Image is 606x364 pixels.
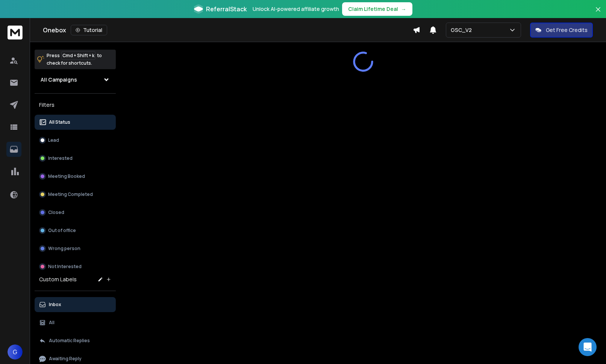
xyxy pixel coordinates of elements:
button: Close banner [593,5,603,23]
p: Closed [48,209,64,215]
p: Meeting Booked [48,173,85,179]
button: Closed [35,205,116,220]
div: Onebox [43,25,413,35]
span: Cmd + Shift + k [61,51,95,60]
p: Inbox [49,302,61,308]
span: → [401,5,406,13]
p: All [49,320,55,326]
p: Awaiting Reply [49,356,82,362]
h3: Custom Labels [39,276,77,283]
h1: All Campaigns [41,76,77,83]
p: All Status [49,119,70,125]
button: Meeting Booked [35,169,116,184]
p: Automatic Replies [49,338,90,344]
p: Not Interested [48,264,82,270]
button: G [8,344,23,359]
button: Meeting Completed [35,187,116,202]
button: Lead [35,133,116,148]
p: Out of office [48,228,76,234]
button: All [35,315,116,330]
p: Wrong person [48,246,80,252]
p: Unlock AI-powered affiliate growth [253,5,339,13]
button: Wrong person [35,241,116,256]
button: Not Interested [35,259,116,274]
span: ReferralStack [206,5,247,14]
button: Automatic Replies [35,333,116,348]
p: Lead [48,137,59,143]
button: Get Free Credits [530,23,593,38]
button: Interested [35,151,116,166]
p: Get Free Credits [546,26,588,34]
p: Press to check for shortcuts. [47,52,102,67]
button: Tutorial [71,25,107,35]
p: Interested [48,155,73,161]
button: Claim Lifetime Deal→ [342,2,412,16]
p: GSC_V2 [451,26,475,34]
button: All Campaigns [35,72,116,87]
h3: Filters [35,100,116,110]
div: Open Intercom Messenger [579,338,597,356]
button: All Status [35,115,116,130]
p: Meeting Completed [48,191,93,197]
button: Inbox [35,297,116,312]
button: Out of office [35,223,116,238]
